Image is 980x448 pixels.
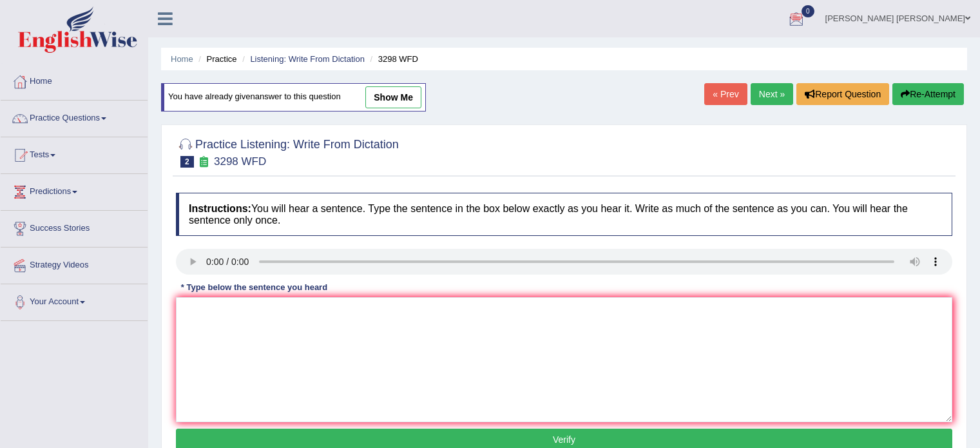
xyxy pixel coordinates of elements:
[796,83,889,105] button: Report Question
[180,156,194,168] span: 2
[751,83,793,105] a: Next »
[1,101,148,133] a: Practice Questions
[161,83,426,112] div: You have already given answer to this question
[1,174,148,206] a: Predictions
[365,86,421,108] a: show me
[176,193,952,236] h4: You will hear a sentence. Type the sentence in the box below exactly as you hear it. Write as muc...
[195,53,236,65] li: Practice
[250,54,365,64] a: Listening: Write From Dictation
[1,137,148,170] a: Tests
[802,5,814,17] span: 0
[1,211,148,243] a: Success Stories
[197,156,211,168] small: Exam occurring question
[367,53,418,65] li: 3298 WFD
[176,135,399,168] h2: Practice Listening: Write From Dictation
[171,54,193,64] a: Home
[892,83,964,105] button: Re-Attempt
[189,203,251,214] b: Instructions:
[1,284,148,317] a: Your Account
[1,248,148,280] a: Strategy Videos
[176,281,332,293] div: * Type below the sentence you heard
[214,155,266,168] small: 3298 WFD
[1,64,148,96] a: Home
[704,83,747,105] a: « Prev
